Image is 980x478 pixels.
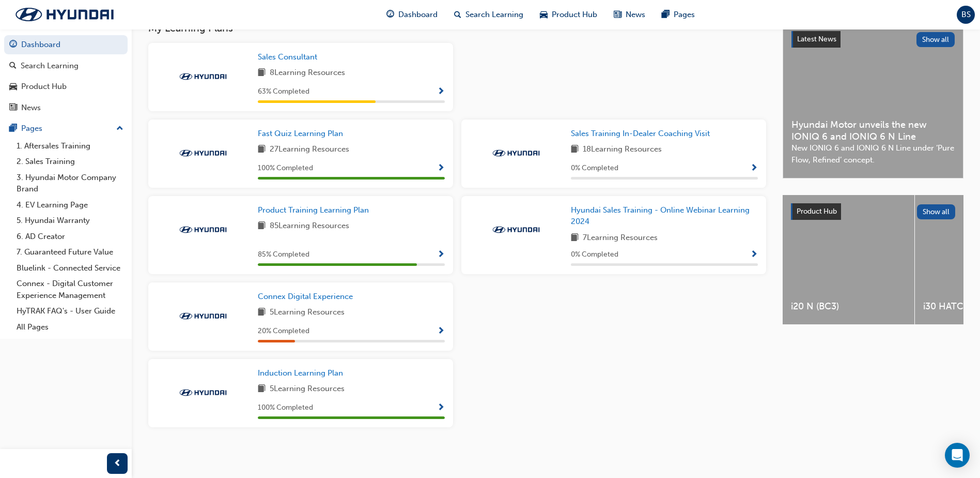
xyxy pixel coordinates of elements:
[571,249,618,261] span: 0 % Completed
[116,122,123,136] span: up-icon
[605,4,654,25] a: news-iconNews
[446,4,532,25] a: search-iconSearch Learning
[12,303,128,319] a: HyTRAK FAQ's - User Guide
[437,164,445,173] span: Show Progress
[750,164,758,173] span: Show Progress
[12,229,128,245] a: 6. AD Creator
[258,128,347,140] a: Fast Quiz Learning Plan
[654,4,703,25] a: pages-iconPages
[571,204,758,228] a: Hyundai Sales Training - Online Webinar Learning 2024
[791,301,906,312] span: i20 N (BC3)
[750,250,758,260] span: Show Progress
[9,62,17,71] span: search-icon
[4,35,128,54] a: Dashboard
[258,204,373,216] a: Product Training Learning Plan
[21,60,79,72] div: Search Learning
[571,205,750,227] span: Hyundai Sales Training - Online Webinar Learning 2024
[5,4,124,25] img: Trak
[258,325,309,337] span: 20 % Completed
[791,119,955,142] span: Hyundai Motor unveils the new IONIQ 6 and IONIQ 6 N Line
[797,35,836,43] span: Latest News
[12,260,128,276] a: Bluelink - Connected Service
[9,40,17,50] span: guage-icon
[258,368,343,378] span: Induction Learning Plan
[571,128,714,140] a: Sales Training In-Dealer Coaching Visit
[454,8,461,21] span: search-icon
[258,52,317,62] span: Sales Consultant
[12,213,128,229] a: 5. Hyundai Warranty
[9,124,17,133] span: pages-icon
[378,4,446,25] a: guage-iconDashboard
[270,306,345,319] span: 5 Learning Resources
[258,143,266,156] span: book-icon
[571,129,710,138] span: Sales Training In-Dealer Coaching Visit
[437,162,445,175] button: Show Progress
[175,387,231,398] img: Trak
[175,225,231,235] img: Trak
[12,319,128,335] a: All Pages
[258,162,313,174] span: 100 % Completed
[437,248,445,261] button: Show Progress
[258,402,313,414] span: 100 % Completed
[21,102,41,114] div: News
[258,51,321,63] a: Sales Consultant
[4,56,128,76] a: Search Learning
[258,205,369,215] span: Product Training Learning Plan
[791,142,955,166] span: New IONIQ 6 and IONIQ 6 N Line under ‘Pure Flow, Refined’ concept.
[488,225,545,235] img: Trak
[258,292,353,301] span: Connex Digital Experience
[258,129,343,138] span: Fast Quiz Learning Plan
[437,325,445,338] button: Show Progress
[917,204,956,219] button: Show all
[258,86,309,98] span: 63 % Completed
[4,33,128,119] button: DashboardSearch LearningProduct HubNews
[12,138,128,154] a: 1. Aftersales Training
[797,207,837,216] span: Product Hub
[386,8,394,21] span: guage-icon
[258,249,309,261] span: 85 % Completed
[465,9,523,21] span: Search Learning
[258,67,266,80] span: book-icon
[437,404,445,413] span: Show Progress
[626,9,645,21] span: News
[791,31,955,48] a: Latest NewsShow all
[4,119,128,138] button: Pages
[532,4,605,25] a: car-iconProduct Hub
[12,170,128,197] a: 3. Hyundai Motor Company Brand
[674,9,695,21] span: Pages
[4,98,128,117] a: News
[437,327,445,336] span: Show Progress
[12,197,128,213] a: 4. EV Learning Page
[437,87,445,97] span: Show Progress
[916,32,955,47] button: Show all
[750,162,758,175] button: Show Progress
[270,220,349,233] span: 85 Learning Resources
[783,22,963,178] a: Latest NewsShow allHyundai Motor unveils the new IONIQ 6 and IONIQ 6 N LineNew IONIQ 6 and IONIQ ...
[4,77,128,96] a: Product Hub
[258,306,266,319] span: book-icon
[175,148,231,158] img: Trak
[258,291,357,303] a: Connex Digital Experience
[437,401,445,414] button: Show Progress
[12,154,128,170] a: 2. Sales Training
[398,9,438,21] span: Dashboard
[258,383,266,396] span: book-icon
[945,443,970,468] div: Open Intercom Messenger
[175,71,231,82] img: Trak
[258,367,347,379] a: Induction Learning Plan
[9,103,17,113] span: news-icon
[540,8,548,21] span: car-icon
[488,148,545,158] img: Trak
[270,67,345,80] span: 8 Learning Resources
[552,9,597,21] span: Product Hub
[270,143,349,156] span: 27 Learning Resources
[957,6,975,24] button: BS
[791,203,955,220] a: Product HubShow all
[9,82,17,92] span: car-icon
[614,8,621,21] span: news-icon
[437,85,445,98] button: Show Progress
[571,143,579,156] span: book-icon
[12,276,128,303] a: Connex - Digital Customer Experience Management
[783,195,914,324] a: i20 N (BC3)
